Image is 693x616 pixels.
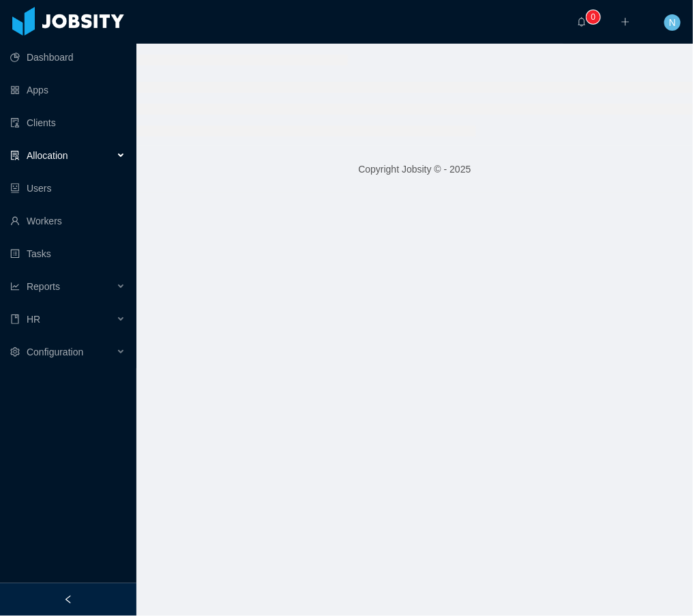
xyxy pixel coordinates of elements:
i: icon: plus [621,17,630,27]
span: HR [27,314,40,325]
i: icon: bell [577,17,587,27]
span: Allocation [27,150,68,161]
footer: Copyright Jobsity © - 2025 [136,146,693,193]
i: icon: line-chart [10,282,20,291]
a: icon: profileTasks [10,240,126,267]
span: N [669,14,676,31]
a: icon: robotUsers [10,175,126,202]
span: Configuration [27,347,83,357]
i: icon: book [10,314,20,324]
a: icon: pie-chartDashboard [10,44,126,71]
a: icon: userWorkers [10,207,126,235]
a: icon: auditClients [10,109,126,136]
a: icon: appstoreApps [10,76,126,104]
span: Reports [27,281,60,292]
sup: 0 [587,10,600,24]
i: icon: solution [10,151,20,160]
i: icon: setting [10,347,20,357]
